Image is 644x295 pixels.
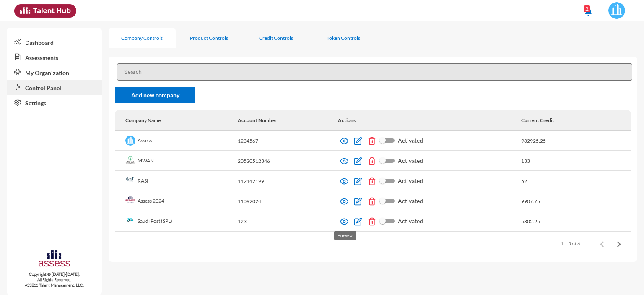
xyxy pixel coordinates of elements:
[238,171,338,191] td: 142142199
[7,50,102,65] a: Assessments
[584,5,590,12] div: 2
[115,151,238,171] td: MWAN
[7,34,102,50] a: Dashboard
[38,249,71,269] img: assesscompany-logo.png
[521,171,631,191] td: 52
[115,191,238,211] td: Assess 2024
[117,63,632,81] input: Search
[521,131,631,151] td: 982925.25
[398,176,423,186] span: Activated
[125,117,238,123] div: Company Name
[115,171,238,191] td: RASI
[7,95,102,110] a: Settings
[238,151,338,171] td: 20520512346
[610,235,627,252] button: Next page
[583,6,593,16] mat-icon: notifications
[398,196,423,206] span: Activated
[521,117,554,123] div: Current Credit
[338,117,521,123] div: Actions
[561,240,580,247] div: 1 – 5 of 6
[238,131,338,151] td: 1234567
[398,216,423,226] span: Activated
[327,35,360,41] div: Token Controls
[115,87,196,103] a: Add new company
[238,117,338,123] div: Account Number
[7,80,102,95] a: Control Panel
[7,65,102,80] a: My Organization
[521,211,631,232] td: 5802.25
[338,117,356,123] div: Actions
[238,191,338,211] td: 11092024
[521,191,631,211] td: 9907.75
[521,117,621,123] div: Current Credit
[238,117,277,123] div: Account Number
[238,211,338,232] td: 123
[594,235,610,252] button: Previous page
[121,35,163,41] div: Company Controls
[521,151,631,171] td: 133
[398,136,423,146] span: Activated
[259,35,293,41] div: Credit Controls
[115,211,238,232] td: Saudi Post (SPL)
[7,272,102,288] p: Copyright © [DATE]-[DATE]. All Rights Reserved. ASSESS Talent Management, LLC.
[115,131,238,151] td: Assess
[125,117,161,123] div: Company Name
[190,35,228,41] div: Product Controls
[398,156,423,166] span: Activated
